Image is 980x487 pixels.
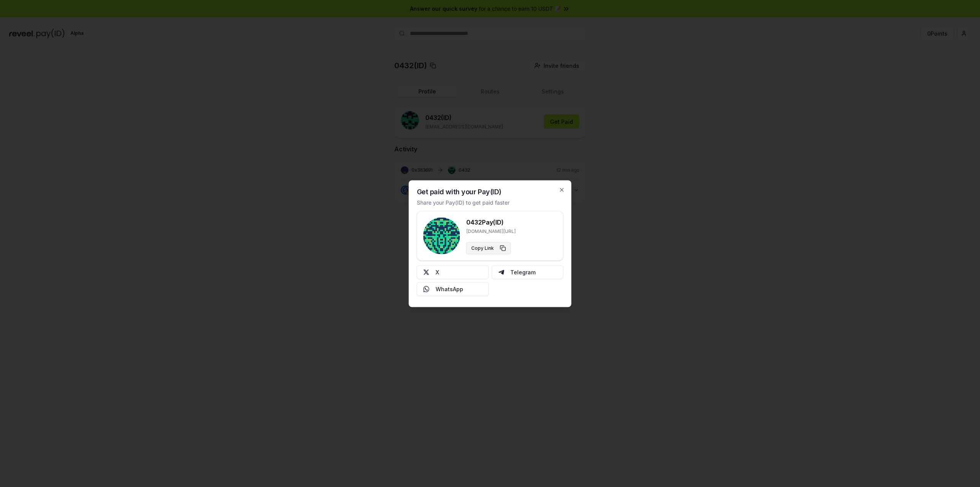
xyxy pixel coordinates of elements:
[423,269,430,275] img: X
[466,228,516,234] p: [DOMAIN_NAME][URL]
[498,269,504,275] img: Telegram
[466,217,516,226] h3: 0432 Pay(ID)
[417,282,489,296] button: WhatsApp
[417,198,510,206] p: Share your Pay(ID) to get paid faster
[492,265,563,279] button: Telegram
[417,265,489,279] button: X
[417,188,501,195] h2: Get paid with your Pay(ID)
[423,286,430,292] img: Whatsapp
[466,242,511,254] button: Copy Link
